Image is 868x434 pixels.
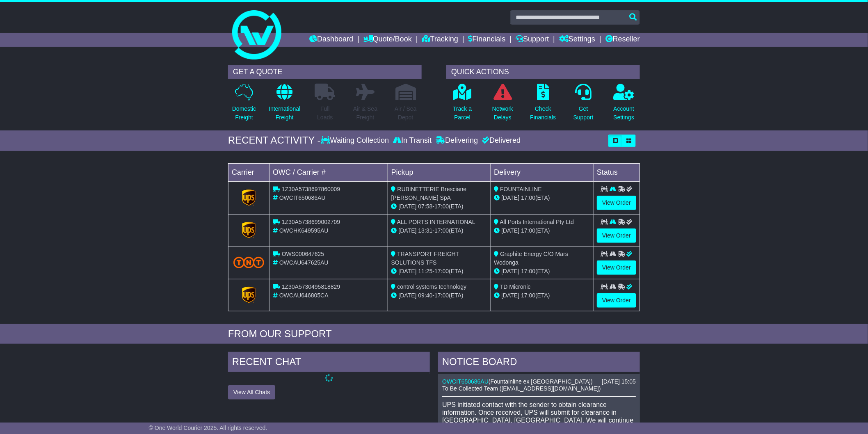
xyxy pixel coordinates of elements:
span: 17:00 [434,203,449,210]
a: View Order [597,260,636,275]
a: View Order [597,196,636,210]
span: 1Z30A5738699002709 [282,219,340,225]
td: Pickup [388,163,491,181]
div: FROM OUR SUPPORT [228,328,640,340]
div: In Transit [391,136,434,145]
span: TD Micronic [500,283,531,290]
p: Air & Sea Freight [353,105,377,122]
span: Graphite Energy C/O Mars Wodonga [494,251,568,266]
div: Waiting Collection [321,136,391,145]
div: [DATE] 15:05 [602,378,636,385]
a: Settings [559,33,595,47]
a: GetSupport [573,83,594,126]
img: GetCarrierServiceLogo [242,222,256,238]
div: NOTICE BOARD [438,352,640,374]
span: [DATE] [399,227,417,234]
span: OWS000647625 [282,251,324,257]
span: 07:58 [418,203,433,210]
span: All Ports International Pty Ltd [500,219,574,225]
div: ( ) [442,378,636,385]
div: (ETA) [494,226,590,235]
span: Fountainline ex [GEOGRAPHIC_DATA] [491,378,591,385]
span: 13:31 [418,227,433,234]
span: 17:00 [521,268,535,274]
a: InternationalFreight [268,83,301,126]
div: - (ETA) [391,226,487,235]
td: OWC / Carrier # [270,163,388,181]
span: To Be Collected Team ([EMAIL_ADDRESS][DOMAIN_NAME]) [442,385,601,392]
button: View All Chats [228,385,275,400]
div: - (ETA) [391,267,487,276]
span: [DATE] [501,227,519,234]
span: 17:00 [434,268,449,274]
p: Domestic Freight [232,105,256,122]
span: OWCIT650686AU [279,194,326,201]
p: Full Loads [315,105,335,122]
span: OWCHK649595AU [279,227,329,234]
img: TNT_Domestic.png [233,257,264,268]
div: - (ETA) [391,202,487,211]
a: AccountSettings [613,83,635,126]
span: [DATE] [399,292,417,299]
img: GetCarrierServiceLogo [242,190,256,206]
a: View Order [597,293,636,308]
p: Account Settings [614,105,635,122]
a: CheckFinancials [530,83,557,126]
span: 1Z30A5738697860009 [282,186,340,192]
p: International Freight [269,105,300,122]
span: FOUNTAINLINE [500,186,542,192]
div: Delivered [480,136,521,145]
span: [DATE] [399,268,417,274]
a: NetworkDelays [492,83,514,126]
div: QUICK ACTIONS [446,65,640,79]
p: Air / Sea Depot [395,105,417,122]
div: RECENT ACTIVITY - [228,135,321,146]
span: 17:00 [521,194,535,201]
img: GetCarrierServiceLogo [242,287,256,303]
div: (ETA) [494,267,590,276]
p: Check Financials [530,105,556,122]
span: TRANSPORT FREIGHT SOLUTIONS TFS [391,251,459,266]
a: Quote/Book [363,33,412,47]
td: Status [594,163,640,181]
span: OWCAU646805CA [279,292,329,299]
a: Financials [468,33,506,47]
span: control systems technology [397,283,467,290]
span: [DATE] [501,292,519,299]
span: OWCAU647625AU [279,259,329,266]
span: [DATE] [399,203,417,210]
div: GET A QUOTE [228,65,422,79]
a: Reseller [605,33,640,47]
a: Track aParcel [452,83,472,126]
span: 17:00 [521,292,535,299]
span: RUBINETTERIE Bresciane [PERSON_NAME] SpA [391,186,467,201]
div: (ETA) [494,291,590,300]
span: 11:25 [418,268,433,274]
a: OWCIT650686AU [442,378,489,385]
p: Track a Parcel [453,105,472,122]
span: © One World Courier 2025. All rights reserved. [149,425,267,431]
div: RECENT CHAT [228,352,430,374]
p: Get Support [573,105,594,122]
span: 09:40 [418,292,433,299]
span: ALL PORTS INTERNATIONAL [397,219,475,225]
div: Delivering [434,136,480,145]
a: Tracking [422,33,458,47]
span: 17:00 [434,292,449,299]
span: [DATE] [501,268,519,274]
a: DomesticFreight [232,83,256,126]
span: 17:00 [434,227,449,234]
span: 1Z30A5730495818829 [282,283,340,290]
a: Dashboard [309,33,353,47]
a: Support [516,33,549,47]
span: [DATE] [501,194,519,201]
td: Carrier [228,163,270,181]
div: - (ETA) [391,291,487,300]
span: 17:00 [521,227,535,234]
p: Network Delays [492,105,513,122]
div: (ETA) [494,194,590,202]
td: Delivery [491,163,594,181]
a: View Order [597,228,636,243]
